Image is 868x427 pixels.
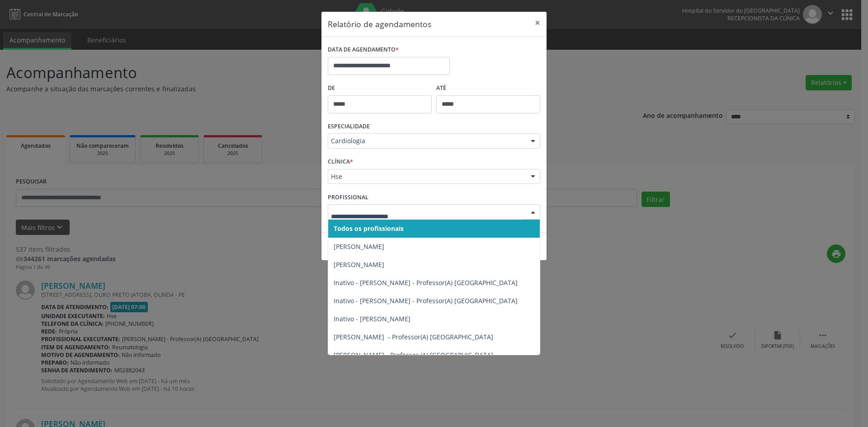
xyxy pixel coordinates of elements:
span: [PERSON_NAME] - Professor(A) [GEOGRAPHIC_DATA] [334,333,493,341]
span: Inativo - [PERSON_NAME] [334,314,410,323]
label: CLÍNICA [328,155,353,169]
span: Inativo - [PERSON_NAME] - Professor(A) [GEOGRAPHIC_DATA] [334,278,518,287]
label: DATA DE AGENDAMENTO [328,43,399,57]
label: De [328,81,432,95]
h5: Relatório de agendamentos [328,18,431,30]
span: Inativo - [PERSON_NAME] - Professor(A) [GEOGRAPHIC_DATA] [334,296,518,305]
label: PROFISSIONAL [328,190,368,204]
label: ESPECIALIDADE [328,120,370,134]
button: Close [528,12,547,34]
span: Todos os profissionais [334,224,404,233]
span: [PERSON_NAME] [334,242,384,251]
span: [PERSON_NAME] [334,260,384,269]
span: [PERSON_NAME] - Professor (A) [GEOGRAPHIC_DATA] [334,351,493,359]
span: Hse [331,172,522,181]
label: ATÉ [436,81,540,95]
span: Cardiologia [331,136,522,145]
